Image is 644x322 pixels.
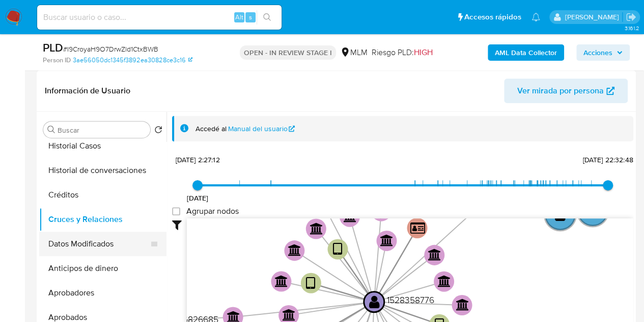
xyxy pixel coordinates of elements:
[39,183,166,207] button: Créditos
[39,281,166,305] button: Aprobadores
[73,56,192,65] a: 3ae56050dc1345f3892ea30828ce3c16
[275,275,288,287] text: 
[63,44,158,54] span: # I9CroyaH9O7DrwZld1CtxBWB
[582,155,633,165] span: [DATE] 22:32:48
[175,155,219,165] span: [DATE] 2:27:12
[195,124,227,134] span: Accedé al
[228,124,295,134] a: Manual del usuario
[387,293,434,306] text: 1528358776
[624,24,639,32] span: 3.161.2
[249,12,252,22] span: s
[288,244,301,256] text: 
[39,207,166,232] button: Cruces y Relaciones
[240,45,336,60] p: OPEN - IN REVIEW STAGE I
[306,276,316,290] text: 
[576,44,630,61] button: Acciones
[565,12,622,22] p: loui.hernandezrodriguez@mercadolibre.com.mx
[47,126,55,134] button: Buscar
[488,44,564,61] button: AML Data Collector
[186,206,239,216] span: Agrupar nodos
[531,13,540,21] a: Notificaciones
[39,134,166,158] button: Historial Casos
[372,47,433,58] span: Riesgo PLD:
[39,256,166,281] button: Anticipos de dinero
[626,12,636,22] a: Salir
[583,44,612,61] span: Acciones
[456,299,469,311] text: 
[39,158,166,183] button: Historial de conversaciones
[333,242,343,257] text: 
[58,126,146,135] input: Buscar
[340,47,368,58] div: MLM
[438,275,451,287] text: 
[464,12,521,22] span: Accesos rápidos
[428,248,441,260] text: 
[369,294,380,309] text: 
[414,46,433,58] span: HIGH
[43,56,71,65] b: Person ID
[37,11,282,24] input: Buscar usuario o caso...
[172,207,180,215] input: Agrupar nodos
[45,86,130,96] h1: Información de Usuario
[257,10,277,24] button: search-icon
[235,12,243,22] span: Alt
[410,221,425,234] text: 
[504,79,628,103] button: Ver mirada por persona
[517,79,604,103] span: Ver mirada por persona
[154,126,162,137] button: Volver al orden por defecto
[187,193,209,203] span: [DATE]
[39,232,158,256] button: Datos Modificados
[495,44,557,61] b: AML Data Collector
[380,234,394,246] text: 
[43,39,63,56] b: PLD
[310,222,323,234] text: 
[283,308,296,320] text: 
